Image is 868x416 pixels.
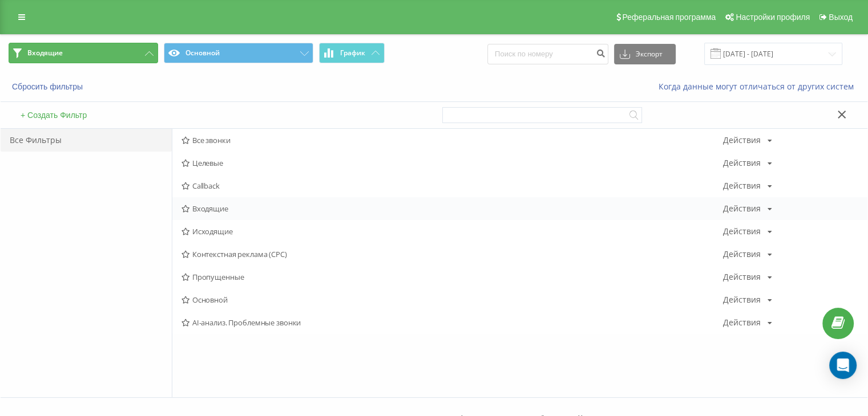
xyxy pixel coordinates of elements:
[723,273,761,281] div: Действия
[723,182,761,190] div: Действия
[723,250,761,258] div: Действия
[181,273,723,281] span: Пропущенные
[614,44,676,64] button: Экспорт
[27,48,63,58] span: Входящие
[181,319,723,327] span: AI-анализ. Проблемные звонки
[487,44,608,64] input: Поиск по номеру
[17,110,90,120] button: + Создать Фильтр
[181,227,723,235] span: Исходящие
[181,250,723,258] span: Контекстная реклама (CPC)
[9,43,158,63] button: Входящие
[181,182,723,190] span: Callback
[723,159,761,167] div: Действия
[622,13,716,22] span: Реферальная программа
[736,13,810,22] span: Настройки профиля
[1,129,172,152] div: Все Фильтры
[340,49,365,57] span: График
[181,159,723,167] span: Целевые
[829,13,853,22] span: Выход
[834,109,850,121] button: Закрыть
[319,43,385,63] button: График
[829,352,857,379] div: Open Intercom Messenger
[9,81,88,92] button: Сбросить фильтры
[181,205,723,213] span: Входящие
[723,136,761,144] div: Действия
[164,43,313,63] button: Основной
[723,227,761,235] div: Действия
[723,205,761,213] div: Действия
[723,296,761,304] div: Действия
[181,296,723,304] span: Основной
[723,319,761,327] div: Действия
[181,136,723,144] span: Все звонки
[659,81,859,92] a: Когда данные могут отличаться от других систем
